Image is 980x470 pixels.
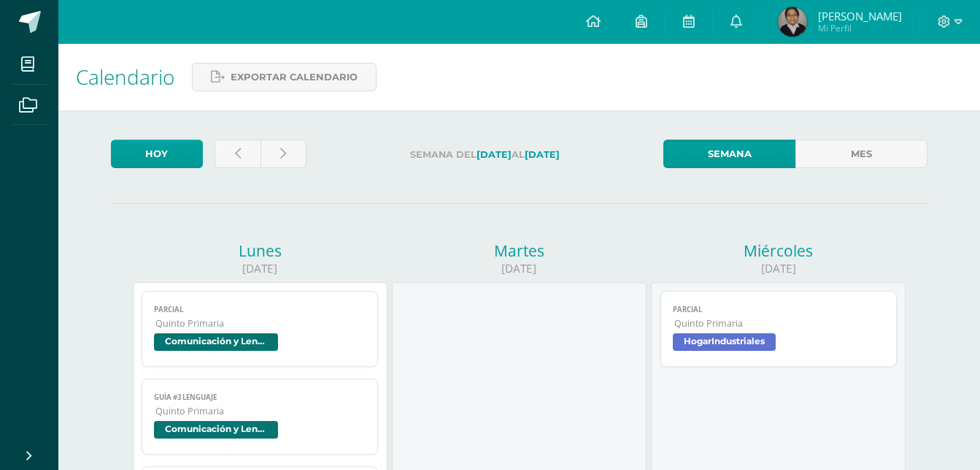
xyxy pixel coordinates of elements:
a: Exportar calendario [192,63,377,91]
div: [DATE] [651,261,906,276]
span: Guía #3 Lenguaje [154,393,366,402]
strong: [DATE] [477,149,512,160]
span: Calendario [76,63,174,91]
div: [DATE] [392,261,647,276]
span: Parcial [673,305,885,314]
a: ParcialQuinto PrimariaComunicación y Lenguaje L1 Idioma Materno [142,291,379,367]
a: ParcialQuinto PrimariaHogarIndustriales [660,291,898,367]
a: Mes [795,140,927,168]
strong: [DATE] [525,149,560,160]
label: Semana del al [318,140,652,170]
span: Quinto Primaria [155,317,366,330]
span: Comunicación y Lenguaje L1 Idioma Materno [154,333,278,351]
a: Hoy [111,140,203,168]
span: Quinto Primaria [674,317,885,330]
div: Martes [392,240,647,261]
span: Mi Perfil [818,22,902,34]
div: [DATE] [133,261,387,276]
span: Exportar calendario [231,64,358,91]
img: 779354bc26e2a5638d0e24e09c53ad0f.png [778,7,807,37]
div: Miércoles [651,240,906,261]
span: Parcial [154,305,366,314]
span: Comunicación y Lenguaje L1 Idioma Materno [154,421,278,439]
a: Semana [663,140,795,168]
span: HogarIndustriales [673,333,776,351]
span: Quinto Primaria [155,405,366,417]
a: Guía #3 LenguajeQuinto PrimariaComunicación y Lenguaje L1 Idioma Materno [142,379,379,455]
div: Lunes [133,240,387,261]
span: [PERSON_NAME] [818,9,902,23]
